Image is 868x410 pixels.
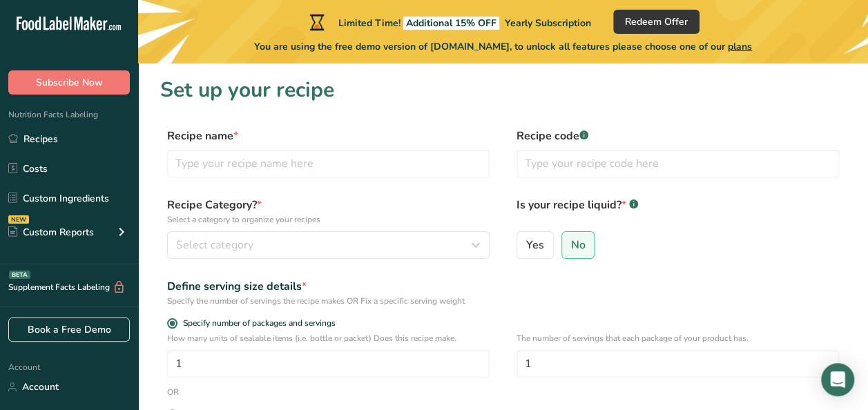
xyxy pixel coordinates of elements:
div: Define serving size details [167,278,490,295]
div: NEW [8,215,29,224]
div: BETA [9,271,30,279]
span: Additional 15% OFF [403,17,499,30]
span: No [570,238,585,252]
span: Redeem Offer [625,14,688,29]
label: Recipe code [517,128,839,144]
button: Select category [167,231,490,259]
h1: Set up your recipe [160,75,846,106]
div: Limited Time! [307,14,591,30]
button: Redeem Offer [613,10,700,34]
div: Specify the number of servings the recipe makes OR Fix a specific serving weight [167,295,490,307]
button: Subscribe Now [8,70,130,95]
span: Yearly Subscription [505,17,591,30]
p: The number of servings that each package of your product has. [517,332,839,344]
label: Recipe name [167,128,490,144]
span: Yes [526,238,544,252]
a: Book a Free Demo [8,318,130,342]
span: plans [728,40,752,53]
label: Is your recipe liquid? [517,197,839,226]
p: Select a category to organize your recipes [167,213,490,226]
div: Custom Reports [8,225,94,240]
span: Select category [176,237,253,253]
input: Type your recipe code here [517,150,839,177]
span: Specify number of packages and servings [177,318,336,329]
span: Subscribe Now [36,75,103,90]
label: Recipe Category? [167,197,490,226]
div: OR [167,386,179,398]
div: Open Intercom Messenger [821,363,854,396]
span: You are using the free demo version of [DOMAIN_NAME], to unlock all features please choose one of... [254,39,752,54]
p: How many units of sealable items (i.e. bottle or packet) Does this recipe make. [167,332,490,344]
input: Type your recipe name here [167,150,490,177]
